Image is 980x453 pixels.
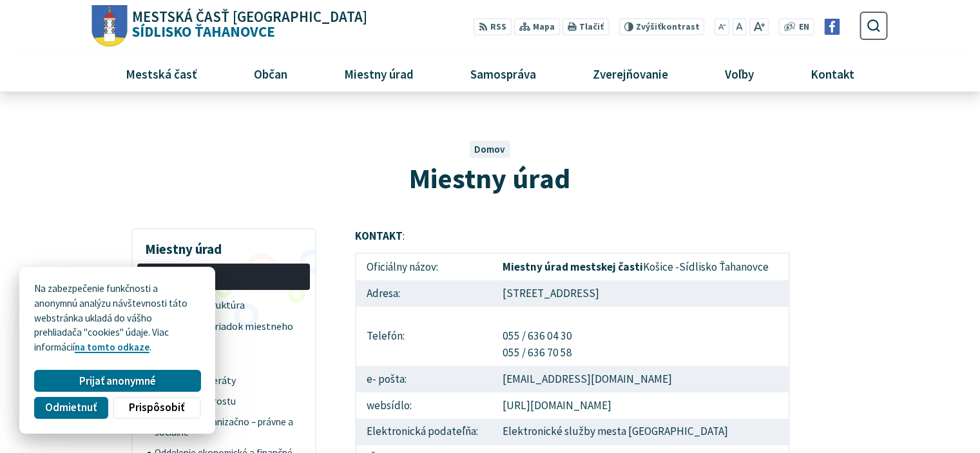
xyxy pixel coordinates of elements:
span: Mapa [533,21,555,34]
a: Zverejňovanie [570,56,692,91]
span: Kancelária starostu [155,391,303,412]
a: RSS [474,18,512,35]
button: Nastaviť pôvodnú veľkosť písma [732,18,746,35]
button: Prispôsobiť [113,397,200,419]
span: Oddelenie organizačno – právne a sociálne [155,412,303,443]
span: Prispôsobiť [129,401,184,414]
a: 055 / 636 04 30 [503,329,572,343]
span: Miestny úrad [339,56,418,91]
a: Kancelária starostu [148,391,311,412]
a: na tomto odkaze [75,341,149,353]
button: Zvýšiťkontrast [619,18,704,35]
td: [EMAIL_ADDRESS][DOMAIN_NAME] [492,366,789,392]
span: Prednosta MÚ [145,349,303,370]
span: Voľby [720,56,759,91]
span: Miestny úrad [409,160,570,196]
span: Tlačiť [579,22,604,32]
span: Zverejňovanie [588,56,673,91]
span: Organizačná štruktúra [145,294,303,316]
a: Oddelenie organizačno – právne a sociálne [148,412,311,443]
a: Organizačná štruktúra [137,294,310,316]
p: Na zabezpečenie funkčnosti a anonymnú analýzu návštevnosti táto webstránka ukladá do vášho prehli... [34,282,200,355]
img: Prejsť na domovskú stránku [92,5,128,47]
span: EN [799,21,809,34]
button: Odmietnuť [34,397,108,419]
a: Štruktúra [137,264,310,290]
h3: Miestny úrad [137,232,310,259]
strong: KONTAKT [355,229,403,243]
a: Elektronické služby mesta [GEOGRAPHIC_DATA] [503,424,728,438]
button: Tlačiť [562,18,609,35]
a: Mapa [514,18,560,35]
span: RSS [490,21,506,34]
td: Elektronická podateľňa: [356,419,492,445]
button: Prijať anonymné [34,370,200,392]
a: EN [796,21,813,34]
button: Zmenšiť veľkosť písma [715,18,730,35]
a: Oddelenia a referáty [137,370,310,391]
td: e- pošta: [356,366,492,392]
span: Kontakt [806,56,860,91]
td: [STREET_ADDRESS] [492,280,789,307]
p: : [355,228,790,245]
span: Odmietnuť [45,401,97,414]
a: Miestny úrad [320,56,437,91]
a: Kontakt [787,56,878,91]
span: Organizačný poriadok miestneho úradu [145,316,303,349]
td: websídlo: [356,392,492,419]
span: kontrast [636,22,700,32]
a: Domov [474,143,505,155]
td: Košice -Sídlisko Ťahanovce [492,253,789,280]
span: Občan [249,56,292,91]
a: Logo Sídlisko Ťahanovce, prejsť na domovskú stránku. [92,5,367,47]
a: Občan [230,56,311,91]
a: Voľby [702,56,778,91]
span: Mestská časť [GEOGRAPHIC_DATA] [132,10,367,24]
a: 055 / 636 70 58 [503,345,572,360]
span: Zvýšiť [636,21,661,32]
strong: Miestny úrad mestskej časti [503,260,643,274]
a: Organizačný poriadok miestneho úradu [137,316,310,349]
span: Oddelenia a referáty [145,370,303,391]
img: Prejsť na Facebook stránku [824,19,840,35]
td: Adresa: [356,280,492,307]
td: [URL][DOMAIN_NAME] [492,392,789,419]
a: Mestská časť [102,56,220,91]
td: Oficiálny názov: [356,253,492,280]
button: Zväčšiť veľkosť písma [749,18,769,35]
span: Štruktúra [145,266,303,287]
td: Telefón: [356,307,492,366]
span: Samospráva [465,56,541,91]
span: Sídlisko Ťahanovce [128,10,368,39]
span: Prijať anonymné [79,374,156,388]
span: Mestská časť [120,56,202,91]
a: Samospráva [447,56,560,91]
a: Prednosta MÚ [137,349,310,370]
